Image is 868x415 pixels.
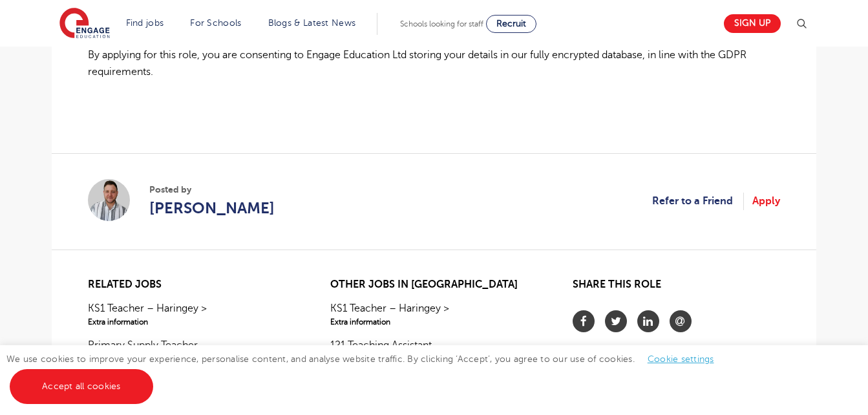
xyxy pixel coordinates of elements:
[6,354,727,391] span: We use cookies to improve your experience, personalise content, and analyse website traffic. By c...
[149,183,275,197] span: Posted by
[10,369,153,404] a: Accept all cookies
[496,19,526,28] span: Recruit
[88,279,295,291] h2: Related jobs
[149,197,275,220] a: [PERSON_NAME]
[330,337,538,380] a: 121 Teaching Assistant – [GEOGRAPHIC_DATA] >Extra information
[752,193,780,209] a: Apply
[126,18,164,28] a: Find jobs
[88,123,780,140] p: ​​​​​​​
[486,15,536,33] a: Recruit
[190,18,241,28] a: For Schools
[573,279,780,297] h2: Share this role
[88,337,295,380] a: Primary Supply Teacher – [GEOGRAPHIC_DATA] >Extra information
[88,47,780,81] p: By applying for this role, you are consenting to Engage Education Ltd storing your details in our...
[59,8,110,40] img: Engage Education
[330,316,538,328] span: Extra information
[330,279,538,291] h2: Other jobs in [GEOGRAPHIC_DATA]
[400,19,483,28] span: Schools looking for staff
[88,93,780,110] p: ​​​​​​​
[88,316,295,328] span: Extra information
[268,18,356,28] a: Blogs & Latest News
[330,301,538,328] a: KS1 Teacher – Haringey >Extra information
[724,14,781,33] a: Sign up
[652,193,744,209] a: Refer to a Friend
[648,354,714,364] a: Cookie settings
[88,301,295,328] a: KS1 Teacher – Haringey >Extra information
